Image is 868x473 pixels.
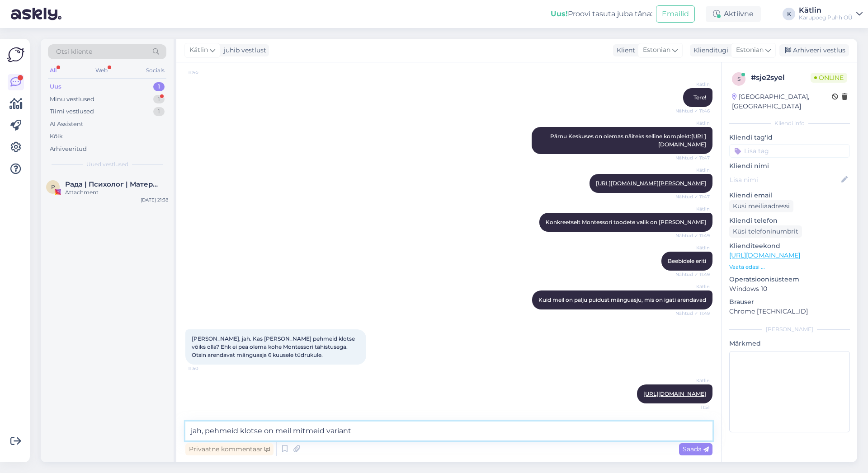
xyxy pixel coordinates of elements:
[675,193,710,200] span: Nähtud ✓ 11:47
[706,6,761,22] div: Aktiivne
[729,284,850,294] p: Windows 10
[94,65,109,76] div: Web
[550,133,706,148] span: Pärnu Keskuses on olemas näiteks selline komplekt:
[732,92,832,111] div: [GEOGRAPHIC_DATA], [GEOGRAPHIC_DATA]
[690,46,728,55] div: Klienditugi
[50,95,94,104] div: Minu vestlused
[86,160,128,169] span: Uued vestlused
[729,339,850,348] p: Märkmed
[736,45,764,55] span: Estonian
[729,200,793,212] div: Küsi meiliaadressi
[683,445,709,453] span: Saada
[551,9,652,19] div: Proovi tasuta juba täna:
[730,175,840,185] input: Lisa nimi
[675,310,710,317] span: Nähtud ✓ 11:49
[676,167,710,173] span: Kätlin
[676,120,710,126] span: Kätlin
[546,219,706,225] span: Konkreetselt Montessori toodete valik on [PERSON_NAME]
[729,225,802,238] div: Küsi telefoninumbrit
[693,94,706,101] span: Tere!
[799,14,853,21] div: Karupoeg Puhh OÜ
[729,241,850,251] p: Klienditeekond
[65,180,159,188] span: Рада | Психолог | Материнство
[65,188,168,197] div: Attachment
[185,421,712,440] textarea: jah, pehmeid klotse on meil mitmeid varian
[50,145,87,154] div: Arhiveeritud
[729,251,800,259] a: [URL][DOMAIN_NAME]
[729,191,850,200] p: Kliendi email
[538,296,706,303] span: Kuid meil on palju puidust mänguasju, mis on igati arendavad
[729,133,850,142] p: Kliendi tag'id
[656,5,695,23] button: Emailid
[185,443,274,455] div: Privaatne kommentaar
[192,335,356,358] span: [PERSON_NAME], jah. Kas [PERSON_NAME] pehmeid klotse võiks olla? Ehk ei pea olema kohe Montessori...
[153,82,165,91] div: 1
[50,107,94,116] div: Tiimi vestlused
[799,7,853,14] div: Kätlin
[729,161,850,171] p: Kliendi nimi
[56,47,92,56] span: Otsi kliente
[48,65,58,76] div: All
[141,197,168,203] div: [DATE] 21:38
[50,120,83,129] div: AI Assistent
[751,72,811,83] div: # sje2syel
[676,81,710,88] span: Kätlin
[188,365,222,372] span: 11:50
[729,307,850,316] p: Chrome [TECHNICAL_ID]
[676,283,710,290] span: Kätlin
[551,9,568,18] b: Uus!
[783,8,795,20] div: K
[220,46,266,55] div: juhib vestlust
[676,404,710,411] span: 11:51
[675,232,710,239] span: Nähtud ✓ 11:49
[675,108,710,114] span: Nähtud ✓ 11:46
[643,45,670,55] span: Estonian
[153,95,165,104] div: 1
[779,44,849,56] div: Arhiveeri vestlus
[729,297,850,307] p: Brauser
[676,377,710,384] span: Kätlin
[676,206,710,212] span: Kätlin
[729,263,850,271] p: Vaata edasi ...
[189,45,208,55] span: Kätlin
[729,216,850,225] p: Kliendi telefon
[596,180,706,187] a: [URL][DOMAIN_NAME][PERSON_NAME]
[675,271,710,278] span: Nähtud ✓ 11:49
[729,119,850,127] div: Kliendi info
[643,390,706,397] a: [URL][DOMAIN_NAME]
[188,69,222,75] span: 11:45
[144,65,166,76] div: Socials
[668,258,706,264] span: Beebidele eriti
[799,7,863,21] a: KätlinKarupoeg Puhh OÜ
[153,107,165,116] div: 1
[50,132,63,141] div: Kõik
[676,244,710,251] span: Kätlin
[737,75,741,82] span: s
[729,275,850,284] p: Operatsioonisüsteem
[729,325,850,333] div: [PERSON_NAME]
[51,183,55,190] span: Р
[675,155,710,161] span: Nähtud ✓ 11:47
[50,82,61,91] div: Uus
[729,144,850,158] input: Lisa tag
[811,73,847,83] span: Online
[613,46,635,55] div: Klient
[7,46,24,63] img: Askly Logo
